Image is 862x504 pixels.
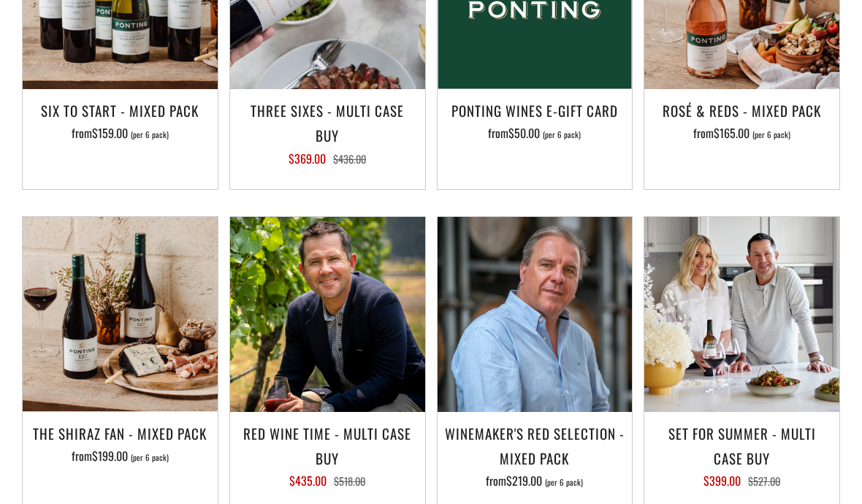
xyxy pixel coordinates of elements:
span: $527.00 [748,473,780,489]
span: $50.00 [508,124,540,142]
h3: The Shiraz Fan - Mixed Pack [30,421,210,446]
span: $435.00 [289,472,327,489]
span: (per 6 pack) [131,131,169,139]
a: Three Sixes - Multi Case Buy $369.00 $436.00 [230,98,425,171]
span: $199.00 [92,447,128,465]
a: Red Wine Time - Multi Case Buy $435.00 $518.00 [230,421,425,494]
h3: Winemaker's Red Selection - Mixed Pack [445,421,625,470]
h3: Six To Start - Mixed Pack [30,98,210,123]
span: $399.00 [703,472,741,489]
a: Winemaker's Red Selection - Mixed Pack from$219.00 (per 6 pack) [438,421,633,494]
span: (per 6 pack) [752,131,790,139]
span: (per 6 pack) [131,454,169,462]
h3: Ponting Wines e-Gift Card [445,98,625,123]
a: The Shiraz Fan - Mixed Pack from$199.00 (per 6 pack) [23,421,218,494]
span: (per 6 pack) [543,131,581,139]
span: $436.00 [333,151,366,167]
h3: Three Sixes - Multi Case Buy [237,98,418,148]
span: $219.00 [506,472,542,489]
a: Rosé & Reds - Mixed Pack from$165.00 (per 6 pack) [644,98,839,171]
a: Six To Start - Mixed Pack from$159.00 (per 6 pack) [23,98,218,171]
span: $369.00 [289,150,326,167]
span: from [72,124,169,142]
span: from [486,472,583,489]
span: from [72,447,169,465]
a: Ponting Wines e-Gift Card from$50.00 (per 6 pack) [438,98,633,171]
span: (per 6 pack) [545,478,583,486]
span: from [488,124,581,142]
span: $165.00 [714,124,750,142]
a: Set For Summer - Multi Case Buy $399.00 $527.00 [644,421,839,494]
span: $518.00 [334,473,365,489]
span: $159.00 [92,124,128,142]
h3: Set For Summer - Multi Case Buy [652,421,832,470]
h3: Rosé & Reds - Mixed Pack [652,98,832,123]
h3: Red Wine Time - Multi Case Buy [237,421,418,470]
span: from [693,124,790,142]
